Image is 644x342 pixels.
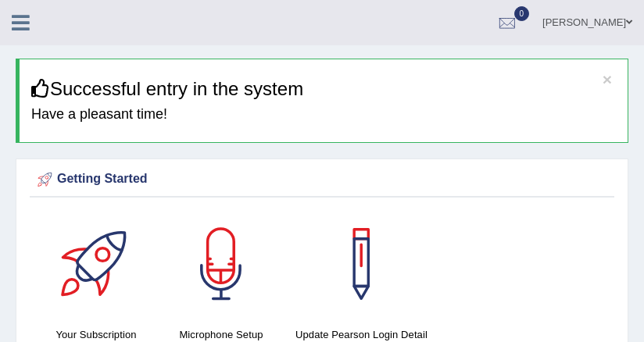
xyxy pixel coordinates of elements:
h4: Have a pleasant time! [31,107,616,123]
span: 0 [514,6,530,21]
h3: Successful entry in the system [31,79,616,99]
div: Getting Started [34,168,610,191]
button: × [603,71,612,87]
